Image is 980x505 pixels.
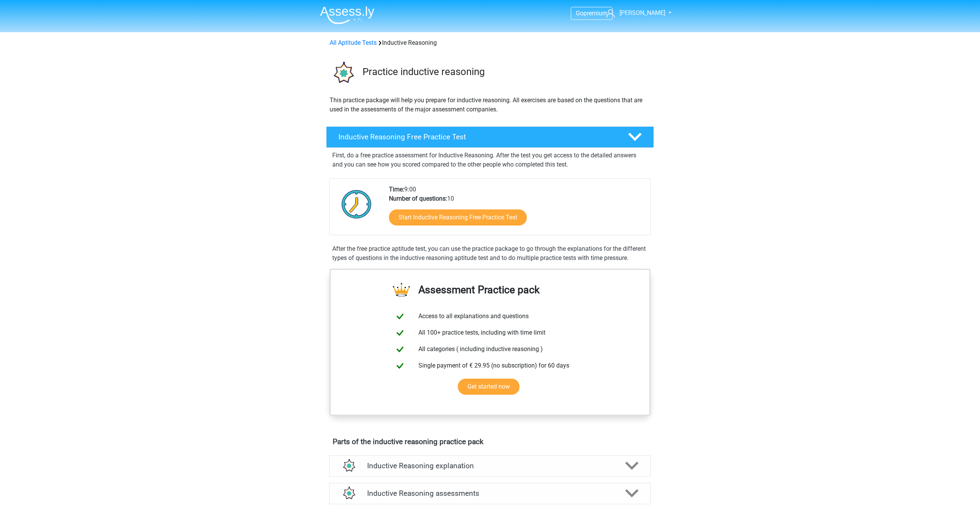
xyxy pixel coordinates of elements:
b: Time: [389,186,404,193]
img: inductive reasoning assessments [339,484,358,503]
img: Assessly [320,6,374,24]
div: Inductive Reasoning [327,38,653,47]
div: 9:00 10 [383,185,650,235]
span: premium [583,10,608,17]
h4: Inductive Reasoning Free Practice Test [338,132,616,141]
a: All Aptitude Tests [330,39,377,46]
div: After the free practice aptitude test, you can use the practice package to go through the explana... [329,244,651,263]
span: Go [576,10,583,17]
span: [PERSON_NAME] [619,9,665,16]
h3: Practice inductive reasoning [363,66,648,78]
img: Clock [337,185,376,223]
a: Gopremium [571,8,612,18]
img: inductive reasoning [327,57,359,89]
a: Start Inductive Reasoning Free Practice Test [389,209,527,226]
a: Inductive Reasoning Free Practice Test [323,126,657,148]
h4: Parts of the inductive reasoning practice pack [333,437,647,446]
a: assessments Inductive Reasoning assessments [326,483,654,504]
b: Number of questions: [389,195,447,202]
h4: Inductive Reasoning explanation [367,461,613,470]
h4: Inductive Reasoning assessments [367,489,613,498]
img: inductive reasoning explanations [339,456,358,476]
a: Get started now [458,379,519,395]
p: This practice package will help you prepare for inductive reasoning. All exercises are based on t... [330,96,650,114]
a: [PERSON_NAME] [603,8,666,18]
p: First, do a free practice assessment for Inductive Reasoning. After the test you get access to th... [332,151,648,169]
a: explanations Inductive Reasoning explanation [326,455,654,477]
